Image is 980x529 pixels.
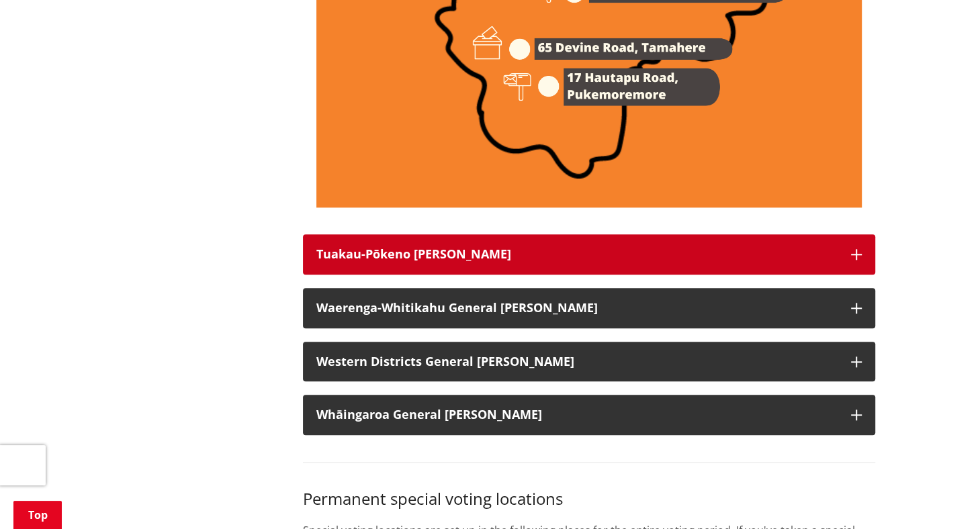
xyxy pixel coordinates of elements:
strong: Whāingaroa General [PERSON_NAME] [316,406,542,422]
h3: Tuakau-Pōkeno [PERSON_NAME] [316,248,838,261]
button: Waerenga-Whitikahu General [PERSON_NAME] [303,288,875,328]
iframe: Messenger Launcher [918,473,967,521]
h3: Permanent special voting locations [303,489,875,509]
button: Tuakau-Pōkeno [PERSON_NAME] [303,234,875,275]
button: Western Districts General [PERSON_NAME] [303,342,875,382]
a: Top [13,501,62,529]
strong: Western Districts General [PERSON_NAME] [316,353,574,369]
strong: Waerenga-Whitikahu General [PERSON_NAME] [316,299,598,316]
button: Whāingaroa General [PERSON_NAME] [303,395,875,435]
